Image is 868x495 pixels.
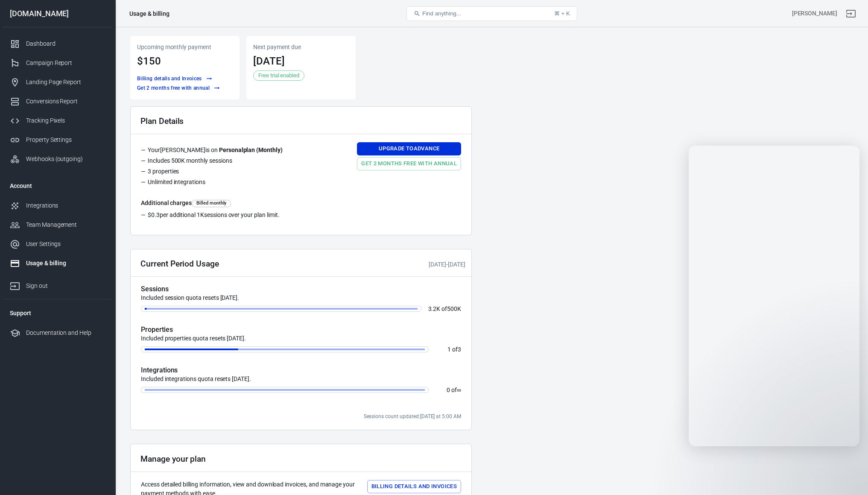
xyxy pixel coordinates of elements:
div: Tracking Pixels [26,116,105,125]
div: [DOMAIN_NAME] [3,10,112,18]
button: Billing details and Invoices [367,480,461,493]
a: Integrations [3,196,112,215]
h2: Plan Details [140,117,184,126]
strong: Personal plan ( Monthly ) [219,146,283,153]
button: Find anything...⌘ + K [406,6,577,21]
div: Usage & billing [129,9,170,18]
p: Included integrations quota resets [DATE]. [141,375,461,384]
a: Dashboard [3,34,112,53]
div: Property Settings [26,135,105,144]
span: - [429,261,465,268]
span: $150 [137,55,161,67]
p: of [435,387,461,393]
span: 1 [447,346,451,353]
div: Sign out [26,281,105,290]
div: Account id: BeY51yNs [792,9,837,18]
span: Sessions count updated: [364,413,461,419]
li: 3 properties [141,167,289,178]
p: of [435,346,461,352]
a: Conversions Report [3,92,112,111]
span: Find anything... [422,10,461,17]
div: Usage & billing [26,259,105,268]
div: Integrations [26,201,105,210]
div: Webhooks (outgoing) [26,155,105,164]
span: 500K [447,305,461,312]
span: Free trial enabled [255,71,302,80]
button: Billing details and Invoices [135,74,214,83]
h5: Properties [141,325,461,334]
span: 3.2K [428,305,441,312]
a: Tracking Pixels [3,111,112,130]
li: Account [3,176,112,196]
li: Unlimited integrations [141,178,289,188]
a: Sign out [3,273,112,296]
h6: Additional charges [141,199,461,207]
a: Usage & billing [3,254,112,273]
time: 2025-09-09T13:25:35+02:00 [448,261,465,268]
iframe: Intercom live chat [839,453,859,474]
div: Dashboard [26,39,105,48]
span: ∞ [457,387,461,393]
li: Includes 500K monthly sessions [141,156,289,167]
p: Included properties quota resets [DATE]. [141,334,461,343]
div: Campaign Report [26,59,105,67]
div: Documentation and Help [26,328,105,337]
h5: Integrations [141,366,461,375]
time: 2025-09-09T13:25:35+02:00 [253,55,285,67]
p: Next payment due [253,43,349,52]
span: $0.3 [148,211,160,218]
p: Included session quota resets [DATE]. [141,293,461,302]
div: ⌘ + K [554,10,570,17]
div: Team Management [26,220,105,229]
span: 1K [197,211,204,218]
span: Billed monthly [195,200,228,207]
a: Upgrade toAdvance [357,142,461,155]
li: Your [PERSON_NAME] is on [141,146,289,156]
h5: Sessions [141,285,461,293]
a: Webhooks (outgoing) [3,149,112,169]
a: Get 2 months free with annual [135,84,222,93]
a: Property Settings [3,130,112,149]
a: Landing Page Report [3,73,112,92]
li: Support [3,303,112,323]
div: User Settings [26,240,105,249]
time: 2025-08-25T17:19:08+02:00 [429,261,446,268]
a: Get 2 months free with annual [357,157,461,170]
span: 3 [458,346,461,353]
time: 2025-08-29T05:00:00+02:00 [420,413,461,419]
p: Upcoming monthly payment [137,43,233,52]
a: Campaign Report [3,53,112,73]
p: of [428,306,461,312]
a: Sign out [841,3,861,24]
span: 0 [447,387,450,393]
a: User Settings [3,234,112,254]
a: Team Management [3,215,112,234]
li: per additional sessions over your plan limit. [141,211,461,221]
iframe: Intercom live chat [689,146,859,446]
div: Conversions Report [26,97,105,106]
h2: Manage your plan [140,454,206,463]
div: Landing Page Report [26,78,105,87]
h2: Current Period Usage [140,259,219,268]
